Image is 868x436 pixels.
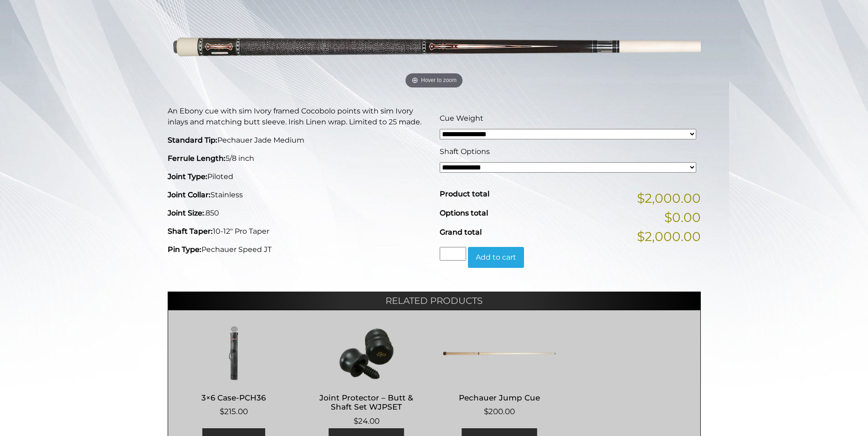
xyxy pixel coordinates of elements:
[168,227,213,236] strong: Shaft Taper:
[168,292,701,310] h2: Related products
[168,190,211,199] strong: Joint Collar:
[177,389,291,406] h2: 3×6 Case-PCH36
[443,326,556,381] img: Pechauer Jump Cue
[484,407,515,416] bdi: 200.00
[310,389,423,415] h2: Joint Protector – Butt & Shaft Set WJPSET
[440,190,489,198] span: Product total
[310,326,423,381] img: Joint Protector - Butt & Shaft Set WJPSET
[168,245,201,254] strong: Pin Type:
[220,407,224,416] span: $
[168,153,429,164] p: 5/8 inch
[443,326,556,418] a: Pechauer Jump Cue $200.00
[168,3,701,92] img: ltd-10-ebony-ivory-and-cocobolo.png
[168,106,429,128] p: An Ebony cue with sim Ivory framed Cocobolo points with sim Ivory inlays and matching butt sleeve...
[443,389,556,406] h2: Pechauer Jump Cue
[168,208,429,219] p: .850
[220,407,248,416] bdi: 215.00
[168,244,429,255] p: Pechauer Speed JT
[177,326,291,418] a: 3×6 Case-PCH36 $215.00
[168,136,217,144] strong: Standard Tip:
[440,147,490,156] span: Shaft Options
[168,209,204,217] strong: Joint Size:
[168,154,226,163] strong: Ferrule Length:
[440,228,482,236] span: Grand total
[168,226,429,237] p: 10-12″ Pro Taper
[168,190,429,200] p: Stainless
[168,3,701,92] a: Hover to zoom
[168,172,207,181] strong: Joint Type:
[637,189,701,208] span: $2,000.00
[637,227,701,246] span: $2,000.00
[168,171,429,182] p: Piloted
[354,416,358,426] span: $
[168,135,429,146] p: Pechauer Jade Medium
[440,209,488,217] span: Options total
[484,407,488,416] span: $
[440,247,466,261] input: Product quantity
[354,416,380,426] bdi: 24.00
[664,208,701,227] span: $0.00
[440,114,483,123] span: Cue Weight
[310,326,423,427] a: Joint Protector – Butt & Shaft Set WJPSET $24.00
[468,247,524,268] button: Add to cart
[177,326,291,381] img: 3x6 Case-PCH36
